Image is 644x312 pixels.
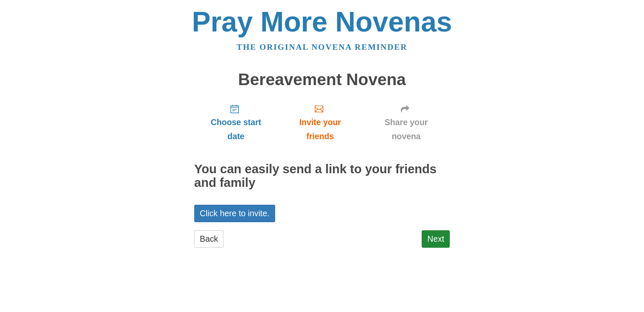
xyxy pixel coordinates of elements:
[194,163,450,190] h2: You can easily send a link to your friends and family
[194,230,224,248] a: Back
[203,115,269,143] span: Choose start date
[278,97,362,148] a: Invite your friends
[362,97,450,148] a: Share your novena
[237,43,408,52] a: The original novena reminder
[371,115,441,143] span: Share your novena
[192,6,452,37] a: Pray More Novenas
[194,205,275,222] a: Click here to invite.
[194,71,450,89] h1: Bereavement Novena
[286,115,354,143] span: Invite your friends
[422,230,450,248] a: Next
[194,97,278,148] a: Choose start date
